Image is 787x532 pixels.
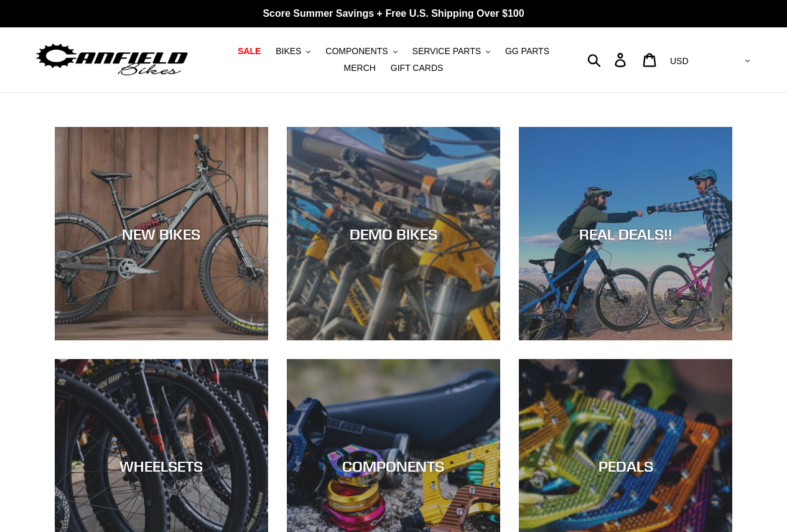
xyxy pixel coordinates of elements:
[338,60,382,77] a: MERCH
[505,46,549,57] span: GG PARTS
[287,457,500,475] div: COMPONENTS
[391,63,444,73] span: GIFT CARDS
[519,225,732,243] div: REAL DEALS!!
[238,46,261,57] span: SALE
[519,127,732,340] a: REAL DEALS!!
[406,43,496,60] button: SERVICE PARTS
[384,60,450,77] a: GIFT CARDS
[499,43,556,60] a: GG PARTS
[325,46,388,57] span: COMPONENTS
[519,457,732,475] div: PEDALS
[55,127,268,340] a: NEW BIKES
[55,225,268,243] div: NEW BIKES
[34,40,190,80] img: Canfield Bikes
[319,43,403,60] button: COMPONENTS
[269,43,317,60] button: BIKES
[287,127,500,340] a: DEMO BIKES
[55,457,268,475] div: WHEELSETS
[344,63,376,73] span: MERCH
[412,46,481,57] span: SERVICE PARTS
[231,43,267,60] a: SALE
[276,46,301,57] span: BIKES
[287,225,500,243] div: DEMO BIKES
